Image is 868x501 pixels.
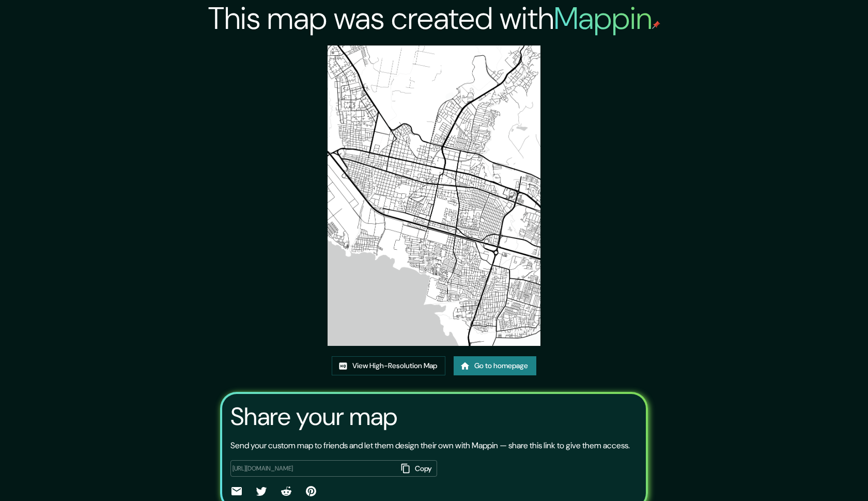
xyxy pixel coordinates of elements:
[397,460,437,477] button: Copy
[776,461,857,490] iframe: Help widget launcher
[230,439,630,452] p: Send your custom map to friends and let them design their own with Mappin — share this link to gi...
[328,45,540,346] img: created-map
[332,356,445,375] a: View High-Resolution Map
[454,356,536,375] a: Go to homepage
[230,402,397,431] h3: Share your map
[652,21,660,29] img: mappin-pin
